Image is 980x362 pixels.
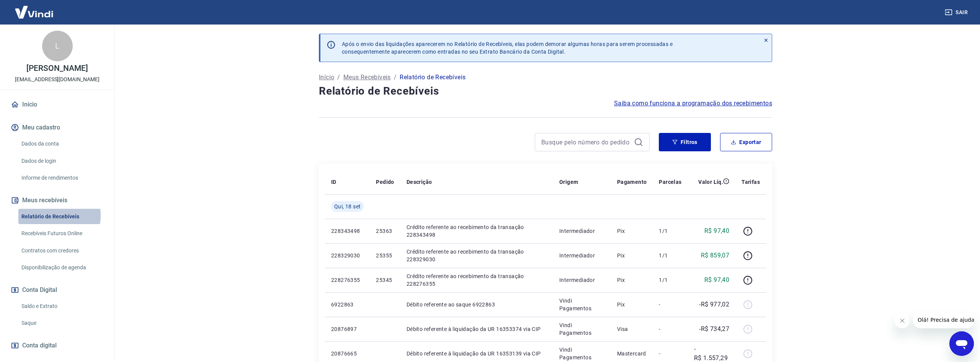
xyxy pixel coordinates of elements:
p: -R$ 977,02 [699,300,729,309]
p: [EMAIL_ADDRESS][DOMAIN_NAME] [15,75,100,84]
span: Conta digital [22,340,57,351]
a: Saiba como funciona a programação dos recebimentos [614,99,772,108]
input: Busque pelo número do pedido [541,136,631,148]
button: Meus recebíveis [9,192,105,209]
p: Pix [617,276,647,284]
p: [PERSON_NAME] [26,64,88,72]
p: Pix [617,301,647,308]
iframe: Fechar mensagem [895,313,910,328]
a: Disponibilização de agenda [18,260,105,275]
p: / [337,73,340,82]
h4: Relatório de Recebíveis [319,84,772,99]
p: 6922863 [331,301,364,308]
p: Pedido [376,178,394,186]
p: Pix [617,227,647,235]
p: Vindi Pagamentos [559,297,605,312]
p: R$ 859,07 [701,251,730,260]
p: Origem [559,178,578,186]
p: Pagamento [617,178,647,186]
a: Contratos com credores [18,243,105,259]
p: Após o envio das liquidações aparecerem no Relatório de Recebíveis, elas podem demorar algumas ho... [342,40,673,56]
button: Filtros [659,133,711,151]
p: 20876665 [331,350,364,357]
a: Dados de login [18,153,105,169]
a: Início [9,96,105,113]
p: 228276355 [331,276,364,284]
p: Relatório de Recebíveis [400,73,465,82]
p: 1/1 [659,252,681,259]
p: Intermediador [559,276,605,284]
button: Exportar [720,133,772,151]
p: Vindi Pagamentos [559,346,605,361]
p: 25345 [376,276,394,284]
a: Saldo e Extrato [18,298,105,314]
a: Início [319,73,334,82]
p: -R$ 734,27 [699,324,729,334]
p: 1/1 [659,227,681,235]
p: 25363 [376,227,394,235]
span: Olá! Precisa de ajuda? [5,5,64,11]
p: Visa [617,325,647,333]
span: Qui, 18 set [334,203,361,210]
button: Sair [943,5,971,20]
p: 1/1 [659,276,681,284]
p: Débito referente à liquidação da UR 16353374 via CIP [407,325,547,333]
iframe: Mensagem da empresa [913,311,974,328]
p: 20876897 [331,325,364,333]
p: R$ 97,40 [704,275,729,285]
p: - [659,301,681,308]
p: Débito referente ao saque 6922863 [407,301,547,308]
p: Intermediador [559,252,605,259]
p: R$ 97,40 [704,226,729,236]
p: Crédito referente ao recebimento da transação 228329030 [407,248,547,263]
a: Conta digital [9,337,105,354]
p: - [659,350,681,357]
p: Débito referente à liquidação da UR 16353139 via CIP [407,350,547,357]
p: Intermediador [559,227,605,235]
p: Vindi Pagamentos [559,321,605,337]
a: Recebíveis Futuros Online [18,226,105,241]
p: Valor Líq. [698,178,723,186]
button: Meu cadastro [9,119,105,136]
a: Informe de rendimentos [18,170,105,186]
p: ID [331,178,336,186]
a: Relatório de Recebíveis [18,209,105,224]
p: - [659,325,681,333]
img: Vindi [9,0,59,24]
p: 228329030 [331,252,364,259]
p: / [394,73,397,82]
p: Pix [617,252,647,259]
p: Crédito referente ao recebimento da transação 228343498 [407,223,547,239]
p: Descrição [407,178,432,186]
p: 228343498 [331,227,364,235]
div: L [42,31,73,61]
p: Parcelas [659,178,681,186]
p: 25355 [376,252,394,259]
button: Conta Digital [9,282,105,298]
iframe: Botão para abrir a janela de mensagens [949,331,974,356]
a: Dados da conta [18,136,105,152]
p: Tarifas [742,178,760,186]
a: Meus Recebíveis [343,73,391,82]
p: Mastercard [617,350,647,357]
p: Crédito referente ao recebimento da transação 228276355 [407,272,547,288]
a: Saque [18,315,105,331]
